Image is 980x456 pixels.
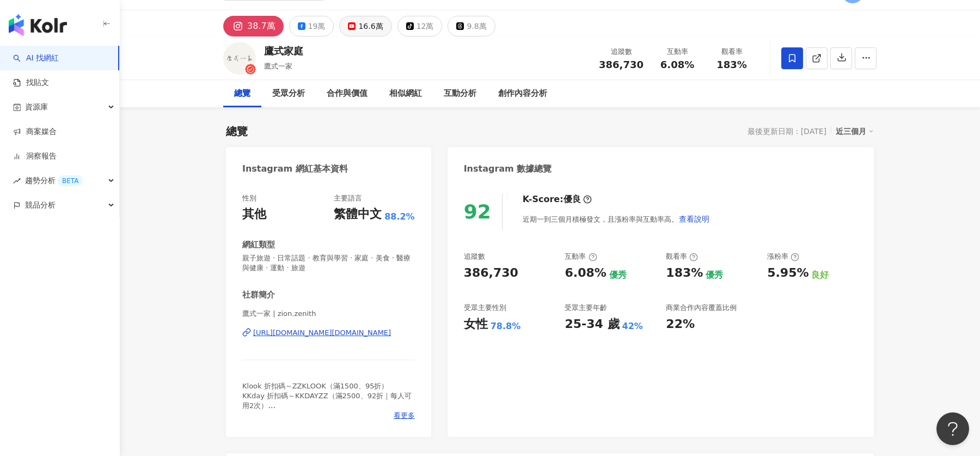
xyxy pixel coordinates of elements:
div: 商業合作內容覆蓋比例 [666,303,737,313]
div: 良好 [811,269,829,281]
span: 查看說明 [679,215,709,223]
div: 互動率 [565,252,597,262]
span: Klook 折扣碼～ZZKLOOK（滿1500、95折） KKday 折扣碼～KKDAYZZ（滿2500、92折｜每人可用2次） 👇🏻👇🏻團購連結在此👇🏻👇🏻 [242,382,412,420]
span: 資源庫 [25,95,48,119]
span: 競品分析 [25,193,56,217]
div: 38.7萬 [247,19,275,34]
div: 其他 [242,206,266,223]
span: 183% [716,59,747,70]
div: 追蹤數 [464,252,485,262]
span: 386,730 [599,59,644,70]
div: 社群簡介 [242,289,275,301]
div: K-Score : [523,193,592,205]
div: BETA [58,175,83,186]
div: 16.6萬 [358,19,383,34]
span: 鷹式一家 | zion.zenith [242,309,415,319]
div: 25-34 歲 [565,316,619,333]
div: 受眾分析 [272,87,305,100]
div: 183% [666,265,703,282]
div: 19萬 [308,19,326,34]
div: 近期一到三個月積極發文，且漲粉率與互動率高。 [523,208,710,230]
div: 主要語言 [334,193,362,203]
div: Instagram 網紅基本資料 [242,163,348,175]
div: 受眾主要年齡 [565,303,607,313]
button: 38.7萬 [223,16,284,37]
span: 6.08% [660,59,694,70]
div: 優良 [563,193,581,205]
div: 繁體中文 [334,206,382,223]
span: 88.2% [384,211,415,223]
div: 追蹤數 [599,46,644,57]
div: 78.8% [491,320,521,332]
div: 總覽 [226,124,248,139]
span: 看更多 [394,411,415,421]
div: 5.95% [767,265,808,282]
div: 92 [464,200,491,223]
div: 9.8萬 [467,19,486,34]
div: 互動分析 [444,87,476,100]
div: 漲粉率 [767,252,799,262]
a: 商案媒合 [13,126,57,137]
div: 總覽 [234,87,250,100]
div: 優秀 [706,269,723,281]
button: 9.8萬 [448,16,495,37]
a: 洞察報告 [13,151,57,162]
div: 網紅類型 [242,239,275,251]
div: 受眾主要性別 [464,303,506,313]
div: 觀看率 [666,252,698,262]
div: 最後更新日期：[DATE] [748,127,826,136]
div: 386,730 [464,265,518,282]
button: 查看說明 [678,208,710,230]
div: 互動率 [657,46,698,57]
div: 12萬 [416,19,434,34]
button: 16.6萬 [339,16,391,37]
a: [URL][DOMAIN_NAME][DOMAIN_NAME] [242,328,415,338]
div: 觀看率 [711,46,752,57]
span: 趨勢分析 [25,168,83,193]
img: logo [9,14,67,36]
div: 創作內容分析 [498,87,547,100]
div: [URL][DOMAIN_NAME][DOMAIN_NAME] [253,328,391,338]
img: KOL Avatar [223,42,256,75]
div: 鷹式家庭 [264,44,303,58]
div: Instagram 數據總覽 [464,163,552,175]
div: 性別 [242,193,256,203]
button: 19萬 [289,16,334,37]
div: 合作與價值 [327,87,367,100]
div: 近三個月 [836,124,874,138]
span: 親子旅遊 · 日常話題 · 教育與學習 · 家庭 · 美食 · 醫療與健康 · 運動 · 旅遊 [242,253,415,273]
div: 42% [622,320,643,332]
span: 鷹式一家 [264,62,292,70]
div: 相似網紅 [389,87,422,100]
div: 女性 [464,316,488,333]
div: 22% [666,316,695,333]
iframe: Help Scout Beacon - Open [936,412,969,445]
a: 找貼文 [13,77,49,88]
button: 12萬 [397,16,443,37]
div: 優秀 [609,269,627,281]
span: rise [13,177,21,185]
div: 6.08% [565,265,606,282]
a: searchAI 找網紅 [13,53,59,64]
